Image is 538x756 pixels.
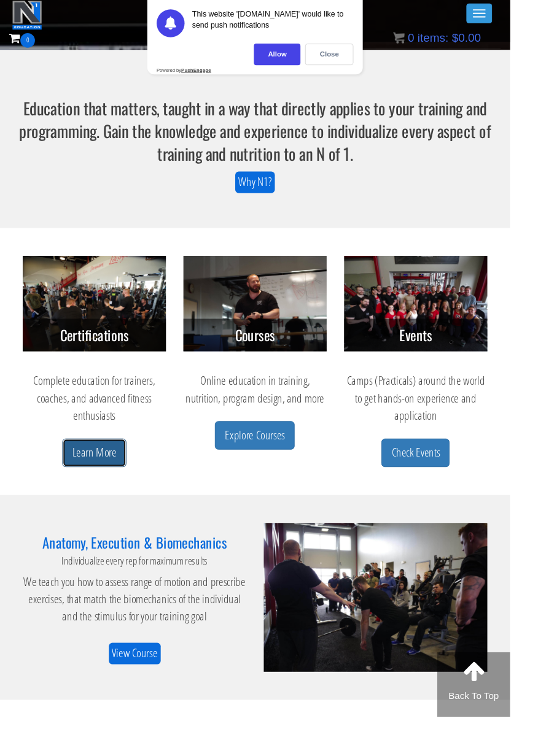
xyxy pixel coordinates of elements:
[24,336,175,371] h3: Certifications
[402,463,474,493] a: Check Events
[24,586,260,598] h4: Individualize every rep for maximum results
[203,10,373,39] div: This website '[DOMAIN_NAME]' would like to send push notifications
[477,33,483,47] span: $
[10,32,37,48] a: 0
[440,33,473,47] span: items:
[24,604,260,660] p: We teach you how to assess range of motion and prescribe exercises, that match the biomechanics o...
[193,336,345,371] h3: Courses
[278,552,514,709] img: n1-anatomy-biomechanics-execution
[227,444,311,474] a: Explore Courses
[24,393,175,448] p: Complete education for trainers, coaches, and advanced fitness enthusiasts
[115,678,170,701] a: View Course
[322,46,373,69] div: Close
[66,463,133,493] a: Learn More
[193,393,345,430] p: Online education in training, nutrition, program design, and more
[191,71,222,77] strong: PushEngage
[15,102,523,174] h3: Education that matters, taught in a way that directly applies to your training and programming. G...
[24,270,175,371] img: n1-certifications
[248,181,290,204] a: Why N1?
[363,393,514,448] p: Camps (Practicals) around the world to get hands-on experience and application
[363,270,514,371] img: n1-events
[21,35,37,50] span: 0
[415,34,427,46] img: icon11.png
[193,270,345,371] img: n1-courses
[415,33,507,47] a: 0 items: $0.00
[13,1,44,31] img: n1-education
[477,33,507,47] bdi: 0.00
[430,33,437,47] span: 0
[363,336,514,371] h3: Events
[165,71,223,77] div: Powered by
[268,46,317,69] div: Allow
[24,564,260,580] h3: Anatomy, Execution & Biomechanics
